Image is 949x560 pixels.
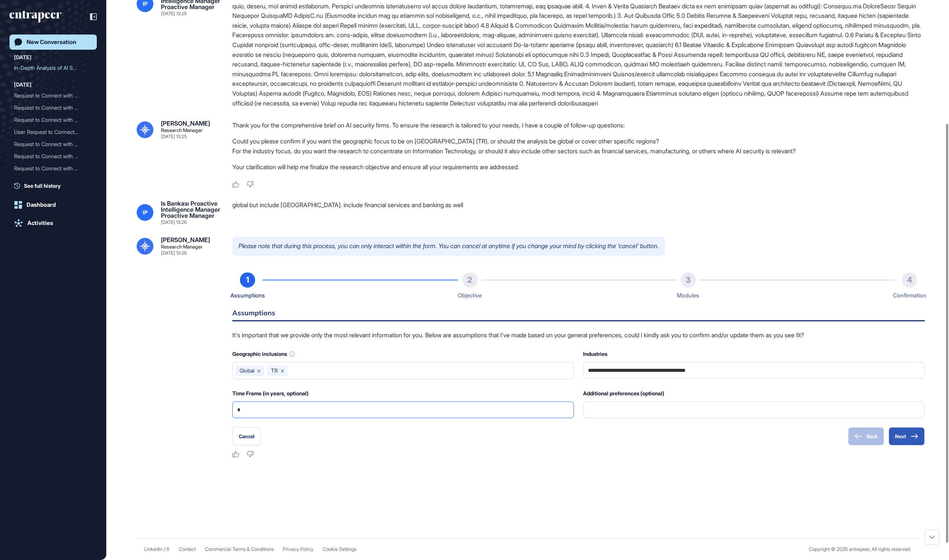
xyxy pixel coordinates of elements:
[161,128,203,133] div: Research Manager
[14,138,86,150] div: Request to Connect with R...
[232,349,574,359] div: Geographic inclusions
[9,11,61,23] div: entrapeer-logo
[161,244,203,249] div: Research Manager
[889,427,925,445] button: Next
[14,126,92,138] div: User Request to Connect to Reese
[161,251,187,255] div: [DATE] 13:26
[161,237,210,243] div: [PERSON_NAME]
[166,546,170,552] a: X
[14,90,92,102] div: Request to Connect with Reese
[14,90,86,102] div: Request to Connect with R...
[232,146,925,156] li: For the industry focus, do you want the research to concentrate on Information Technology, or sho...
[179,546,196,552] span: Contact
[14,182,97,190] a: See full history
[161,120,210,126] div: [PERSON_NAME]
[14,102,86,114] div: Request to Connect with R...
[232,120,925,130] p: Thank you for the comprehensive brief on AI security firms. To ensure the research is tailored to...
[232,136,925,146] li: Could you please confirm if you want the geographic focus to be on [GEOGRAPHIC_DATA] (TR), or sho...
[240,272,255,288] div: 1
[14,126,86,138] div: User Request to Connect t...
[27,201,56,208] div: Dashboard
[271,368,278,374] span: TR
[14,162,92,175] div: Request to Connect with Reese
[283,546,314,552] a: Privacy Policy
[583,389,925,398] div: Additional preferences (optional)
[14,150,92,162] div: Request to Connect with Reese
[681,272,696,288] div: 3
[205,546,274,552] a: Commercial Terms & Conditions
[27,39,76,46] div: New Conversation
[809,546,911,552] div: Copyright © 2025 entrapeer, All rights reserved.
[902,272,917,288] div: 4
[161,200,220,219] div: Is Bankası Proactive Intelligence Manager Proactive Manager
[164,546,165,552] span: /
[232,162,925,172] p: Your clarification will help me finalize the research objective and ensure all your requirements ...
[144,546,162,552] a: Linkedin
[583,349,925,359] div: Industries
[458,291,482,300] div: Objective
[9,216,97,231] a: Activities
[161,220,187,225] div: [DATE] 13:26
[161,11,187,16] div: [DATE] 13:25
[462,272,478,288] div: 2
[323,546,356,552] a: Cookie Settings
[143,1,148,7] span: IP
[240,368,254,374] span: Global
[230,291,265,300] div: Assumptions
[232,237,665,256] p: Please note that during this process, you can only interact within the form. You can cancel at an...
[677,291,699,300] div: Modules
[14,62,86,74] div: In-Depth Analysis of AI S...
[14,62,92,74] div: In-Depth Analysis of AI Security Firms: Competitor Analysis and Market Trends
[14,175,86,187] div: Request to Connect with R...
[14,175,92,187] div: Request to Connect with Reese
[893,291,927,300] div: Confirmation
[14,53,32,62] div: [DATE]
[232,427,261,445] button: Cancel
[232,200,925,225] div: global but include [GEOGRAPHIC_DATA]. include financial services and banking as well
[14,80,32,89] div: [DATE]
[14,102,92,114] div: Request to Connect with Reese
[14,162,86,175] div: Request to Connect with R...
[14,114,92,126] div: Request to Connect with Reese
[232,310,925,321] h6: Assumptions
[232,389,574,398] div: Time Frame (in years, optional)
[143,209,148,216] span: IP
[14,138,92,150] div: Request to Connect with Reese
[14,114,86,126] div: Request to Connect with R...
[9,35,97,50] a: New Conversation
[24,182,61,190] span: See full history
[14,150,86,162] div: Request to Connect with R...
[161,134,187,139] div: [DATE] 13:25
[9,197,97,212] a: Dashboard
[232,330,925,340] p: It's important that we provide only the most relevant information for you. Below are assumptions ...
[27,220,53,227] div: Activities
